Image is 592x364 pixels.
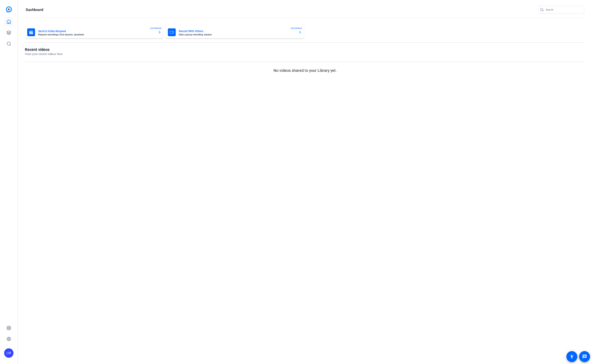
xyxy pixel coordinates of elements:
[38,29,155,33] mat-card-title: Send A Video Request
[38,33,155,36] mat-card-subtitle: Request recordings from anyone, anywhere
[25,26,164,39] button: Send A Video RequestRequest recordings from anyone, anywhereENTERPRISE
[582,354,587,359] mat-icon: message
[179,29,296,33] mat-card-title: Record With Others
[6,6,12,12] img: blue-gradient.svg
[25,52,63,56] p: View your recent videos here
[166,26,304,39] button: Record With OthersStart a group recording sessionENTERPRISE
[291,27,302,30] span: ENTERPRISE
[570,354,574,359] mat-icon: accessibility
[179,33,296,36] mat-card-subtitle: Start a group recording session
[25,68,585,73] p: No videos shared to your Library yet.
[546,7,581,12] input: Search
[25,47,63,52] h1: Recent videos
[150,27,162,30] span: ENTERPRISE
[4,348,13,358] div: LM
[26,7,43,12] h1: Dashboard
